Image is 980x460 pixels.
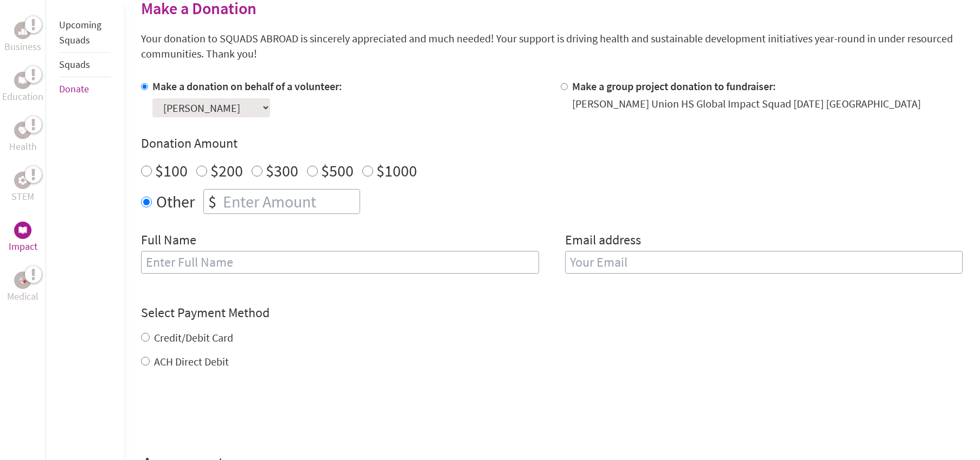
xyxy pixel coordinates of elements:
img: Education [18,77,27,84]
input: Enter Amount [221,190,360,213]
a: HealthHealth [9,122,37,154]
label: Credit/Debit Card [154,331,233,344]
a: BusinessBusiness [4,22,41,54]
label: $100 [155,160,188,181]
p: Medical [7,289,39,304]
a: EducationEducation [2,72,43,104]
h4: Select Payment Method [141,304,963,322]
label: $300 [266,160,298,181]
a: Squads [59,58,90,71]
div: $ [204,190,221,213]
label: Full Name [141,231,196,251]
a: STEMSTEM [11,172,34,204]
input: Your Email [565,251,963,274]
label: $200 [210,160,243,181]
a: ImpactImpact [9,222,37,254]
img: Impact [18,226,27,234]
div: Business [14,22,31,39]
p: Education [2,89,43,104]
p: Health [9,139,37,154]
label: Other [156,189,195,214]
label: Make a group project donation to fundraiser: [572,79,776,93]
p: STEM [11,189,34,204]
label: $1000 [376,160,417,181]
input: Enter Full Name [141,251,539,274]
a: MedicalMedical [7,272,39,304]
div: Impact [14,222,31,239]
div: [PERSON_NAME] Union HS Global Impact Squad [DATE] [GEOGRAPHIC_DATA] [572,96,921,111]
div: STEM [14,172,31,189]
li: Squads [59,53,111,77]
label: Make a donation on behalf of a volunteer: [152,79,342,93]
li: Upcoming Squads [59,13,111,53]
img: STEM [18,176,27,185]
img: Health [18,127,27,134]
label: ACH Direct Debit [154,355,229,368]
div: Medical [14,272,31,289]
p: Impact [9,239,37,254]
h4: Donation Amount [141,135,963,152]
img: Business [18,26,27,35]
iframe: reCAPTCHA [141,391,306,433]
label: $500 [321,160,354,181]
a: Upcoming Squads [59,18,101,46]
label: Email address [565,231,641,251]
a: Donate [59,83,89,95]
div: Education [14,72,31,89]
img: Medical [18,276,27,285]
div: Health [14,122,31,139]
p: Your donation to SQUADS ABROAD is sincerely appreciated and much needed! Your support is driving ... [141,31,963,61]
p: Business [4,39,41,54]
li: Donate [59,77,111,101]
